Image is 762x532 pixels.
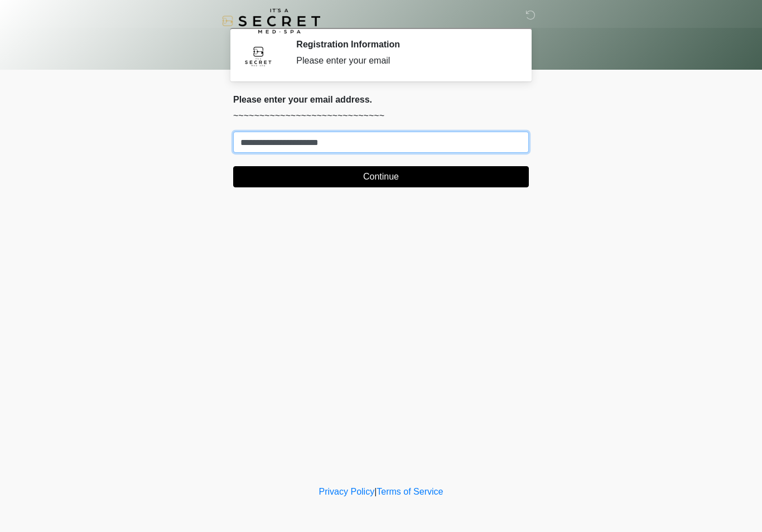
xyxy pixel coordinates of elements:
[296,39,512,50] h2: Registration Information
[377,487,443,496] a: Terms of Service
[296,54,512,67] div: Please enter your email
[233,166,529,187] button: Continue
[233,94,529,105] h2: Please enter your email address.
[319,487,375,496] a: Privacy Policy
[242,39,275,72] img: Agent Avatar
[374,487,377,496] a: |
[233,109,529,123] p: ~~~~~~~~~~~~~~~~~~~~~~~~~~~~~
[222,8,320,33] img: It's A Secret Med Spa Logo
